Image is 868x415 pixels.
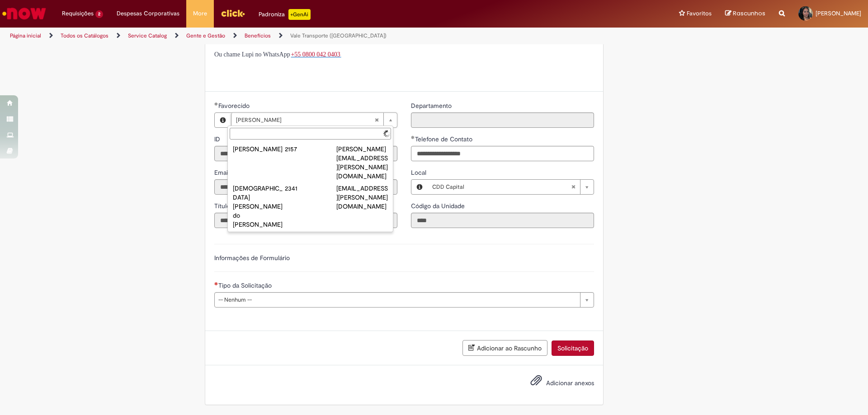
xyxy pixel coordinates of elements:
ul: Favorecido [228,141,393,232]
div: [DEMOGRAPHIC_DATA][PERSON_NAME] do [PERSON_NAME] [233,184,284,229]
div: [EMAIL_ADDRESS][PERSON_NAME][DOMAIN_NAME] [336,184,388,211]
div: [PERSON_NAME] [233,145,284,154]
div: 2157 [285,145,336,154]
div: 2341 [285,184,336,193]
div: [PERSON_NAME][EMAIL_ADDRESS][PERSON_NAME][DOMAIN_NAME] [336,145,388,181]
